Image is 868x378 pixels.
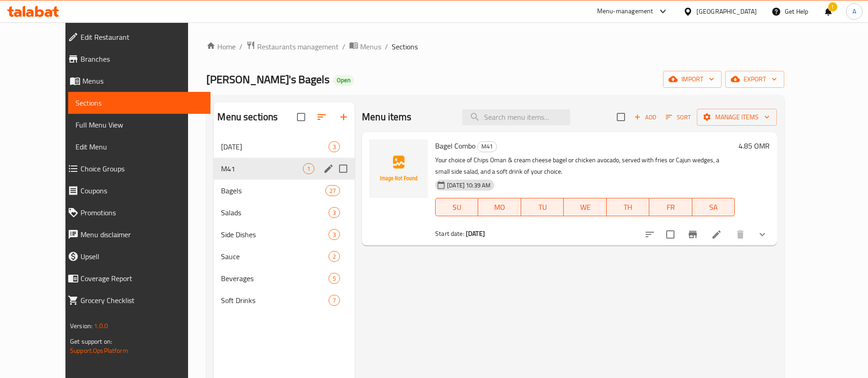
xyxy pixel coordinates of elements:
span: 3 [329,208,340,217]
span: Upsell [81,251,203,262]
button: WE [564,198,606,216]
span: Menus [360,41,381,52]
a: Menu disclaimer [60,224,210,245]
span: Coupons [81,185,203,196]
button: Manage items [697,109,777,126]
input: search [462,109,570,125]
div: Sauce2 [214,245,355,267]
span: 27 [326,186,340,195]
div: M411edit [214,158,355,180]
span: Select to update [661,225,680,244]
nav: Menu sections [214,132,355,315]
svg: Show Choices [757,229,768,240]
button: edit [322,162,335,176]
span: Sections [392,41,418,52]
span: Restaurants management [257,41,339,52]
a: Edit menu item [711,229,722,240]
div: Menu-management [597,6,653,17]
button: FR [649,198,692,216]
span: Select section [611,107,631,127]
span: Sauce [221,251,329,262]
span: Get support on: [70,335,112,347]
span: 5 [329,274,340,283]
h6: 4.85 OMR [739,139,770,152]
a: Coverage Report [60,267,210,289]
span: Menus [82,75,203,86]
button: show more [751,224,773,245]
button: Sort [663,110,693,124]
span: TU [525,201,560,214]
div: items [329,141,340,152]
p: Your choice of Chips Oman & cream cheese bagel or chicken avocado, served with fries or Cajun wed... [435,154,735,177]
span: 3 [329,230,340,239]
a: Edit Menu [68,136,210,158]
h2: Menu sections [217,110,278,124]
div: M41 [221,163,303,174]
span: Soft Drinks [221,295,329,306]
span: 7 [329,296,340,305]
span: Grocery Checklist [81,295,203,306]
a: Choice Groups [60,158,210,180]
div: items [329,229,340,240]
button: sort-choices [639,224,661,245]
div: Ramadan [221,141,329,152]
span: Add [633,112,658,122]
div: Bagels27 [214,180,355,202]
div: items [329,251,340,262]
button: export [725,71,784,88]
li: / [342,41,345,52]
span: TH [610,201,646,214]
span: Beverages [221,273,329,284]
a: Sections [68,92,210,114]
span: Bagels [221,185,325,196]
button: Add section [333,106,355,128]
span: 1.0.0 [94,320,108,332]
span: Menu disclaimer [81,229,203,240]
a: Coupons [60,180,210,202]
span: Manage items [704,112,770,123]
a: Branches [60,48,210,70]
span: Promotions [81,207,203,218]
a: Grocery Checklist [60,289,210,311]
span: M41 [478,141,496,152]
img: Bagel Combo [369,139,428,198]
span: SU [439,201,474,214]
a: Restaurants management [246,41,339,53]
span: Salads [221,207,329,218]
span: Bagel Combo [435,139,475,153]
span: Sort items [660,110,697,124]
span: Branches [81,53,203,64]
nav: breadcrumb [206,41,784,53]
span: WE [567,201,603,214]
button: MO [478,198,521,216]
a: Full Menu View [68,114,210,136]
div: [GEOGRAPHIC_DATA] [696,6,757,16]
div: Beverages5 [214,267,355,289]
button: delete [729,224,751,245]
span: 1 [303,165,314,173]
span: 3 [329,143,340,151]
li: / [385,41,388,52]
div: M41 [477,141,497,152]
button: SU [435,198,478,216]
span: SA [696,201,731,214]
span: Sort sections [311,106,333,128]
a: Edit Restaurant [60,26,210,48]
span: [PERSON_NAME]'s Bagels [206,69,329,90]
span: Full Menu View [75,119,203,130]
button: Branch-specific-item [682,224,704,245]
h2: Menu items [362,110,412,124]
div: Soft Drinks7 [214,289,355,311]
a: Menus [349,41,381,53]
div: Side Dishes3 [214,224,355,245]
button: Add [631,110,660,124]
span: export [733,74,777,85]
div: items [329,295,340,306]
div: items [329,207,340,218]
div: Side Dishes [221,229,329,240]
span: 2 [329,252,340,261]
li: / [239,41,243,52]
a: Support.OpsPlatform [70,345,128,357]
